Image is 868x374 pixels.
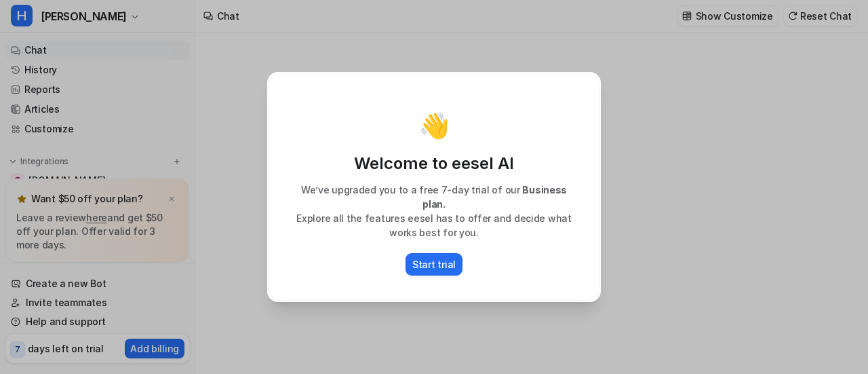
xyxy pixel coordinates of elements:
p: Start trial [412,257,456,272]
p: We’ve upgraded you to a free 7-day trial of our [283,183,585,211]
button: Start trial [406,253,462,276]
p: Explore all the features eesel has to offer and decide what works best for you. [283,211,585,240]
p: 👋 [419,112,450,139]
p: Welcome to eesel AI [283,153,585,174]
